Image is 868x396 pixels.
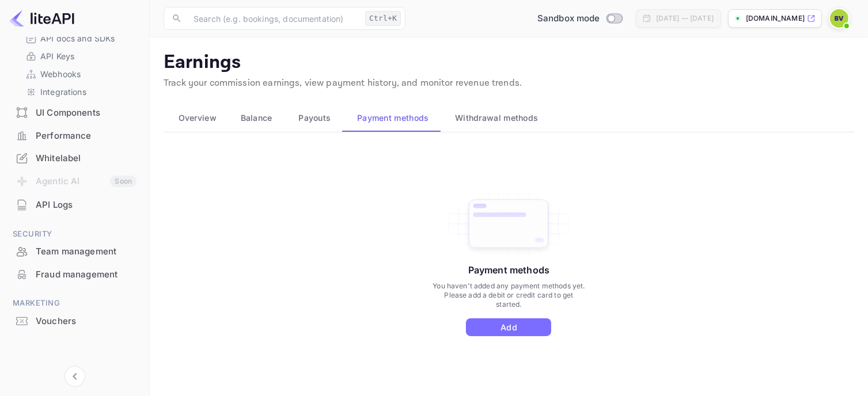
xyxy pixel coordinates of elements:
div: Ctrl+K [365,11,401,26]
div: Fraud management [36,268,137,281]
a: Fraud management [7,264,142,285]
p: Webhooks [40,68,81,80]
div: Whitelabel [7,147,142,170]
p: Integrations [40,86,86,98]
span: Marketing [7,297,142,310]
div: Team management [7,241,142,263]
p: Earnings [164,51,854,74]
div: API Logs [7,194,142,216]
div: Vouchers [7,310,142,333]
a: API docs and SDKs [25,32,133,44]
a: Integrations [25,86,133,98]
div: Performance [7,125,142,147]
img: LiteAPI logo [9,9,74,28]
div: Switch to Production mode [533,12,627,25]
a: API Keys [25,50,133,62]
img: Add Card [438,191,579,257]
a: UI Components [7,102,142,123]
span: Payouts [298,111,331,125]
div: UI Components [7,102,142,124]
p: API docs and SDKs [40,32,115,44]
a: Whitelabel [7,147,142,169]
div: Integrations [21,83,138,100]
span: Payment methods [357,111,429,125]
div: scrollable auto tabs example [164,104,854,132]
div: Whitelabel [36,152,137,165]
p: API Keys [40,50,74,62]
div: Vouchers [36,315,137,328]
p: [DOMAIN_NAME] [746,13,805,24]
button: Collapse navigation [65,366,85,387]
span: Sandbox mode [537,12,600,25]
p: You haven't added any payment methods yet. Please add a debit or credit card to get started. [431,281,586,309]
div: Performance [36,130,137,143]
input: Search (e.g. bookings, documentation) [187,7,361,30]
a: Vouchers [7,310,142,332]
p: Payment methods [468,263,549,277]
span: Balance [241,111,272,125]
div: API Keys [21,48,138,64]
img: Bryce Veller [830,9,848,28]
a: Webhooks [25,68,133,80]
div: UI Components [36,106,137,120]
span: Withdrawal methods [455,111,538,125]
div: Team management [36,245,137,258]
div: [DATE] — [DATE] [656,13,714,24]
div: API docs and SDKs [21,30,138,47]
button: Add [466,318,551,336]
div: Fraud management [7,264,142,286]
div: Webhooks [21,66,138,82]
p: Track your commission earnings, view payment history, and monitor revenue trends. [164,77,854,90]
a: API Logs [7,194,142,215]
a: Team management [7,241,142,262]
div: API Logs [36,199,137,212]
span: Security [7,228,142,241]
span: Overview [179,111,217,125]
a: Performance [7,125,142,146]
